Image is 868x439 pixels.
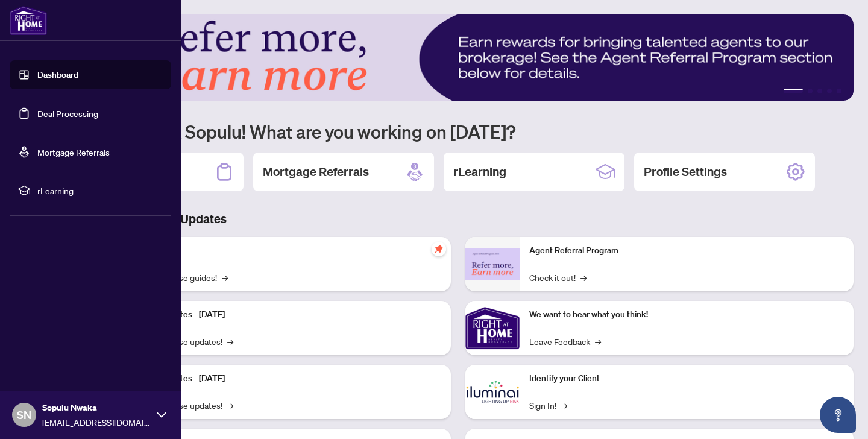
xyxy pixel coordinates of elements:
[42,415,151,429] span: [EMAIL_ADDRESS][DOMAIN_NAME]
[127,308,441,321] p: Platform Updates - [DATE]
[465,301,520,355] img: We want to hear what you think!
[817,89,822,93] button: 3
[63,120,854,143] h1: Welcome back Sopulu! What are you working on [DATE]?
[10,6,47,35] img: logo
[42,401,151,414] span: Sopulu Nwaka
[595,335,601,348] span: →
[127,372,441,385] p: Platform Updates - [DATE]
[37,147,110,157] a: Mortgage Referrals
[37,184,163,197] span: rLearning
[561,399,567,412] span: →
[37,69,78,80] a: Dashboard
[827,89,832,93] button: 4
[837,89,841,93] button: 5
[227,399,233,412] span: →
[529,335,601,348] a: Leave Feedback→
[529,308,844,321] p: We want to hear what you think!
[63,14,854,101] img: Slide 0
[820,397,856,433] button: Open asap
[808,89,813,93] button: 2
[529,399,567,412] a: Sign In!→
[17,406,31,423] span: SN
[37,108,98,119] a: Deal Processing
[227,335,233,348] span: →
[529,271,587,284] a: Check it out!→
[63,210,854,227] h3: Brokerage & Industry Updates
[580,271,587,284] span: →
[529,244,844,257] p: Agent Referral Program
[453,163,506,180] h2: rLearning
[263,163,369,180] h2: Mortgage Referrals
[644,163,727,180] h2: Profile Settings
[465,365,520,419] img: Identify your Client
[465,248,520,281] img: Agent Referral Program
[784,89,803,93] button: 1
[127,244,441,257] p: Self-Help
[529,372,844,385] p: Identify your Client
[432,242,446,256] span: pushpin
[222,271,228,284] span: →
